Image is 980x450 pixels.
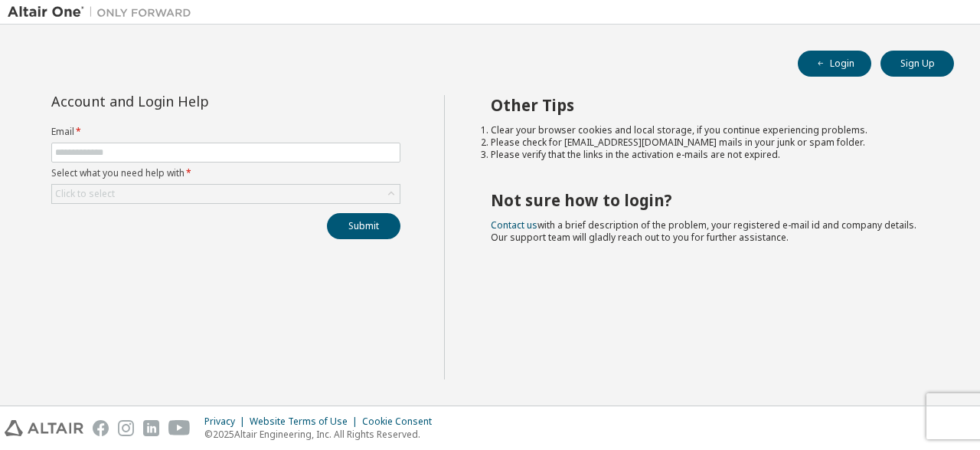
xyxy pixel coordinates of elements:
button: Login [798,51,871,77]
li: Clear your browser cookies and local storage, if you continue experiencing problems. [491,124,927,136]
button: Submit [327,213,400,239]
li: Please check for [EMAIL_ADDRESS][DOMAIN_NAME] mails in your junk or spam folder. [491,136,927,149]
p: © 2025 Altair Engineering, Inc. All Rights Reserved. [204,428,441,441]
div: Click to select [52,185,400,203]
button: Sign Up [880,51,954,77]
h2: Other Tips [491,95,927,115]
a: Contact us [491,218,537,232]
img: facebook.svg [93,420,109,436]
img: instagram.svg [118,420,134,436]
div: Website Terms of Use [250,416,362,428]
img: Altair One [8,5,199,20]
img: linkedin.svg [143,420,159,436]
label: Select what you need help with [51,167,400,179]
h2: Not sure how to login? [491,190,927,210]
div: Click to select [55,188,115,200]
span: with a brief description of the problem, your registered e-mail id and company details. Our suppo... [491,218,916,244]
div: Account and Login Help [51,95,331,107]
label: Email [51,126,400,138]
div: Cookie Consent [362,416,441,428]
img: youtube.svg [168,420,191,436]
div: Privacy [204,416,250,428]
img: altair_logo.svg [5,420,83,436]
li: Please verify that the links in the activation e-mails are not expired. [491,149,927,161]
